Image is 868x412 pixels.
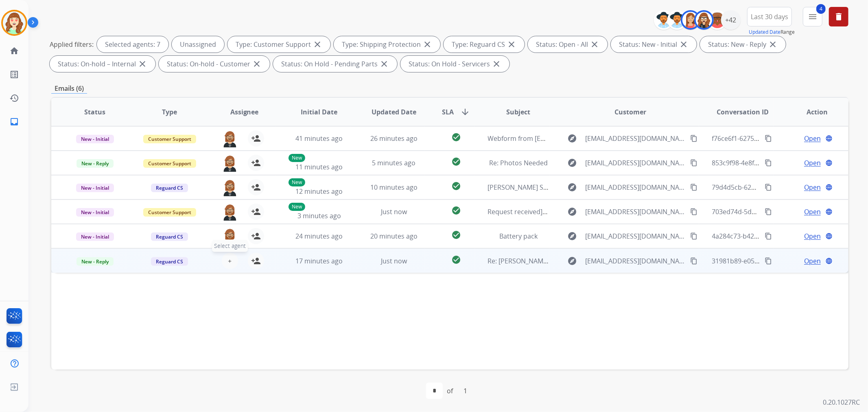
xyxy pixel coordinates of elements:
mat-icon: content_copy [765,184,772,191]
mat-icon: inbox [9,117,19,127]
mat-icon: close [422,39,432,49]
span: [PERSON_NAME] Sectional - [PERSON_NAME] [488,183,624,192]
span: Open [804,134,821,143]
mat-icon: check_circle [451,132,461,142]
span: New - Initial [76,232,114,241]
span: Customer Support [143,208,196,217]
mat-icon: content_copy [765,135,772,142]
mat-icon: explore [567,207,577,217]
span: Open [804,207,821,217]
img: agent-avatar [222,228,238,245]
mat-icon: close [252,59,262,69]
div: of [447,386,453,396]
mat-icon: delete [834,12,844,22]
span: Status [84,107,105,117]
span: Re: Photos Needed [489,158,548,167]
mat-icon: content_copy [765,232,772,240]
span: 26 minutes ago [370,134,418,143]
span: SLA [442,107,454,117]
span: 31981b89-e05a-4f28-a6cc-16336e4c4f79 [712,256,833,265]
mat-icon: close [313,39,322,49]
mat-icon: explore [567,134,577,143]
div: Status: New - Initial [611,36,697,53]
p: New [289,178,305,186]
span: Just now [381,207,407,216]
mat-icon: menu [808,12,818,22]
span: Customer [614,107,646,117]
mat-icon: check_circle [451,255,461,265]
mat-icon: language [825,208,833,215]
div: Type: Reguard CS [444,36,525,53]
span: [EMAIL_ADDRESS][DOMAIN_NAME] [585,207,685,217]
span: Just now [381,256,407,265]
span: New - Initial [76,184,114,192]
span: [EMAIL_ADDRESS][DOMAIN_NAME] [585,134,685,143]
mat-icon: close [138,59,147,69]
span: Range [749,28,795,35]
span: Initial Date [301,107,337,117]
span: New - Reply [77,257,114,266]
mat-icon: person_add [251,158,261,168]
p: Emails (6) [51,83,87,94]
mat-icon: close [768,39,778,49]
mat-icon: check_circle [451,181,461,191]
div: Selected agents: 7 [97,36,168,53]
span: Open [804,256,821,266]
span: Webform from [EMAIL_ADDRESS][DOMAIN_NAME] on [DATE] [488,134,672,143]
button: 4 [803,7,822,26]
span: Subject [506,107,530,117]
span: 12 minutes ago [295,187,343,196]
p: 0.20.1027RC [823,397,860,407]
mat-icon: content_copy [690,208,697,215]
span: Battery pack [499,232,538,241]
span: New - Initial [76,135,114,143]
mat-icon: person_add [251,182,261,192]
span: [EMAIL_ADDRESS][DOMAIN_NAME] [585,231,685,241]
mat-icon: person_add [251,207,261,217]
span: Customer Support [143,159,196,168]
span: 11 minutes ago [295,162,343,171]
mat-icon: content_copy [690,159,697,167]
span: Reguard CS [151,257,188,266]
span: 5 minutes ago [372,158,415,167]
span: New - Initial [76,208,114,217]
span: Conversation ID [717,107,769,117]
span: 10 minutes ago [370,183,418,192]
mat-icon: explore [567,182,577,192]
button: +Select agent [222,253,238,269]
p: New [289,154,305,162]
mat-icon: check_circle [451,206,461,215]
span: Re: [PERSON_NAME] [PHONE_NUMBER] ASH10556895 [488,256,651,265]
button: Last 30 days [747,7,792,26]
mat-icon: content_copy [690,257,697,265]
mat-icon: content_copy [765,159,772,167]
div: Status: On Hold - Pending Parts [273,56,397,72]
div: Type: Customer Support [227,36,330,53]
mat-icon: history [9,93,19,103]
span: Reguard CS [151,184,188,192]
img: agent-avatar [222,130,238,147]
mat-icon: close [679,39,689,49]
mat-icon: explore [567,158,577,168]
span: Request received] Resolve the issue and log your decision. ͏‌ ͏‌ ͏‌ ͏‌ ͏‌ ͏‌ ͏‌ ͏‌ ͏‌ ͏‌ ͏‌ ͏‌ ͏‌... [488,207,728,216]
mat-icon: language [825,159,833,167]
span: Reguard CS [151,232,188,241]
span: [EMAIL_ADDRESS][DOMAIN_NAME] [585,256,685,266]
mat-icon: language [825,257,833,265]
mat-icon: explore [567,231,577,241]
mat-icon: close [492,59,501,69]
span: Customer Support [143,135,196,143]
div: Unassigned [172,36,224,53]
mat-icon: close [379,59,389,69]
span: Open [804,231,821,241]
span: 4 [816,4,826,14]
span: Type [162,107,177,117]
img: agent-avatar [222,155,238,172]
span: 853c9f98-4e8f-4166-ac91-7969cddf0b09 [712,158,833,167]
span: 17 minutes ago [295,256,343,265]
div: Status: Open - All [528,36,608,53]
span: + [228,256,232,266]
span: Select agent [212,240,248,252]
p: New [289,203,305,211]
div: Status: New - Reply [700,36,786,53]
